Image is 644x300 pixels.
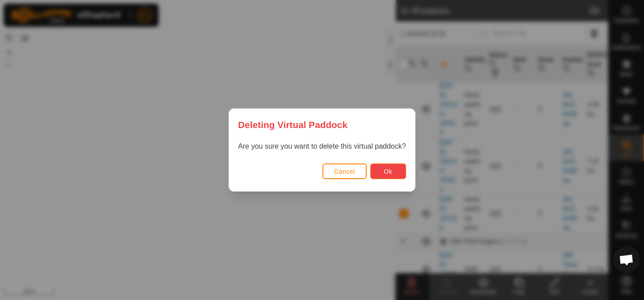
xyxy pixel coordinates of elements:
span: Ok [384,168,392,175]
button: Cancel [322,163,367,179]
span: Deleting Virtual Paddock [238,118,347,132]
span: Cancel [334,168,355,175]
p: Are you sure you want to delete this virtual paddock? [238,141,406,152]
div: Open chat [613,246,640,273]
button: Ok [370,163,406,179]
